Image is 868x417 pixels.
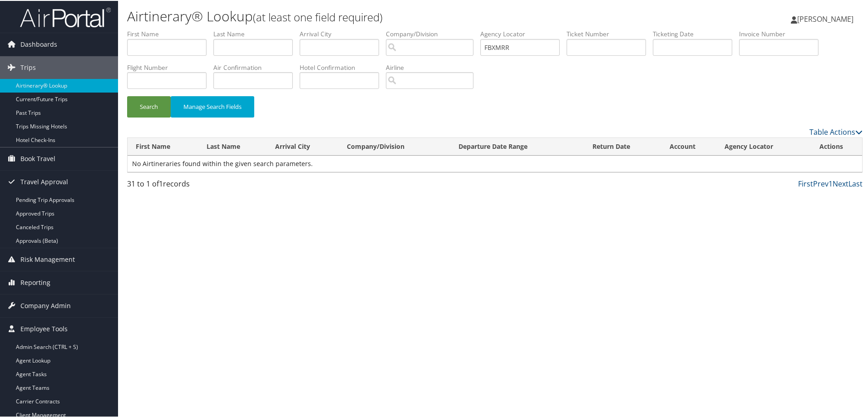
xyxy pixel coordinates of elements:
label: First Name [127,29,213,38]
th: Company/Division [339,137,450,155]
span: Travel Approval [20,170,68,192]
label: Arrival City [300,29,386,38]
img: airportal-logo.png [20,6,111,27]
th: Last Name: activate to sort column ascending [198,137,267,155]
a: 1 [829,178,833,188]
small: (at least one field required) [253,9,383,24]
label: Ticket Number [567,29,653,38]
span: Trips [20,55,36,78]
span: Dashboards [20,32,57,55]
label: Ticketing Date [653,29,739,38]
a: First [798,178,813,188]
th: Arrival City: activate to sort column ascending [267,137,339,155]
a: Table Actions [809,126,863,136]
span: Book Travel [20,147,55,169]
label: Air Confirmation [213,62,300,71]
a: Prev [813,178,829,188]
label: Invoice Number [739,29,825,38]
span: [PERSON_NAME] [797,13,853,23]
th: First Name: activate to sort column ascending [128,137,198,155]
td: No Airtineraries found within the given search parameters. [128,155,862,171]
label: Agency Locator [480,29,567,38]
a: Last [848,178,863,188]
h1: Airtinerary® Lookup [127,6,617,25]
button: Search [127,95,171,117]
label: Last Name [213,29,300,38]
th: Return Date: activate to sort column ascending [584,137,662,155]
span: Employee Tools [20,317,68,339]
th: Actions [811,137,862,155]
label: Flight Number [127,62,213,71]
span: Reporting [20,270,50,293]
th: Departure Date Range: activate to sort column descending [450,137,584,155]
span: Company Admin [20,294,71,316]
a: [PERSON_NAME] [791,5,863,32]
a: Next [833,178,848,188]
span: 1 [159,178,163,188]
div: 31 to 1 of records [127,177,301,193]
th: Account: activate to sort column ascending [661,137,716,155]
button: Manage Search Fields [171,95,254,117]
th: Agency Locator: activate to sort column ascending [716,137,811,155]
label: Airline [386,62,480,71]
span: Risk Management [20,247,75,270]
label: Hotel Confirmation [300,62,386,71]
label: Company/Division [386,29,480,38]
